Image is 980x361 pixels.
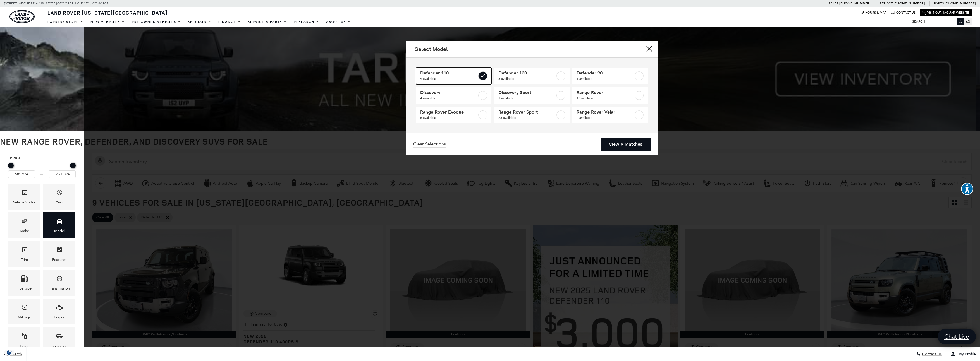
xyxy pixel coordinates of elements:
div: Minimum Price [8,163,14,168]
div: Year [56,199,63,205]
div: Trim [21,257,28,263]
span: Trim [21,245,28,257]
a: View 9 Matches [601,138,651,151]
span: 9 available [420,76,477,81]
div: ColorColor [8,327,40,353]
a: Range Rover Sport23 available [494,107,570,123]
a: Defender 901 available [572,68,648,84]
nav: Main Navigation [44,17,354,27]
div: Features [52,257,66,263]
a: About Us [323,17,354,27]
span: Land Rover [US_STATE][GEOGRAPHIC_DATA] [47,9,168,16]
div: Model [54,228,65,234]
h5: Price [10,156,74,161]
input: Minimum [8,170,35,178]
a: Finance [215,17,245,27]
span: Discovery Sport [498,90,555,95]
a: Defender 1308 available [494,68,570,84]
span: Service [879,1,893,5]
div: Engine [54,314,65,320]
span: Defender 90 [577,70,634,76]
span: Features [56,245,63,257]
a: [PHONE_NUMBER] [945,1,976,6]
div: FueltypeFueltype [8,270,40,296]
div: YearYear [43,184,75,210]
div: ModelModel [43,212,75,238]
a: Specials [185,17,215,27]
span: 23 available [498,115,555,121]
span: Sales [828,1,838,5]
span: Parts [934,1,944,5]
div: TrimTrim [8,241,40,267]
a: land-rover [9,10,35,23]
span: 13 available [577,95,634,101]
span: Make [21,216,28,228]
a: Range Rover13 available [572,87,648,104]
span: Contact Us [921,352,942,357]
div: Color [20,343,29,349]
div: Fueltype [18,285,32,292]
a: Research [290,17,323,27]
div: BodystyleBodystyle [43,327,75,353]
span: Transmission [56,274,63,285]
span: Chat Live [941,333,972,340]
h2: Select Model [415,46,448,52]
button: close [641,41,658,57]
span: Discovery [420,90,477,95]
a: New Vehicles [87,17,128,27]
a: Service & Parts [245,17,290,27]
a: Hours & Map [860,11,887,15]
span: Range Rover Velar [577,109,634,115]
div: Maximum Price [70,163,76,168]
div: Transmission [49,285,70,292]
input: Maximum [49,170,76,178]
a: EXPRESS STORE [44,17,87,27]
img: Opt-Out Icon [3,350,16,355]
span: Defender 110 [420,70,477,76]
a: Defender 1109 available [416,68,491,84]
span: Engine [56,303,63,314]
div: Vehicle Status [13,199,36,205]
a: Discovery Sport1 available [494,87,570,104]
span: Year [56,188,63,199]
span: Range Rover [577,90,634,95]
span: 1 available [498,95,555,101]
div: Price [8,161,76,178]
div: TransmissionTransmission [43,270,75,296]
span: My Profile [956,352,976,357]
a: [PHONE_NUMBER] [894,1,925,6]
span: 4 available [577,115,634,121]
div: FeaturesFeatures [43,241,75,267]
a: Discovery4 available [416,87,491,104]
img: Land Rover [9,10,35,23]
span: 6 available [420,115,477,121]
a: Visit Our Jaguar Website [922,11,969,15]
span: 4 available [420,95,477,101]
a: Contact Us [891,11,916,15]
span: 8 available [498,76,555,81]
a: Range Rover Evoque6 available [416,107,491,123]
a: [STREET_ADDRESS] • [US_STATE][GEOGRAPHIC_DATA], CO 80905 [4,1,108,5]
div: Bodystyle [51,343,67,349]
span: Vehicle [21,188,28,199]
span: Color [21,331,28,343]
aside: Accessibility Help Desk [961,183,973,196]
a: Clear Selections [413,141,446,148]
a: [PHONE_NUMBER] [839,1,870,6]
span: Bodystyle [56,331,63,343]
span: Model [56,216,63,228]
div: EngineEngine [43,299,75,324]
div: MakeMake [8,212,40,238]
span: Fueltype [21,274,28,285]
div: MileageMileage [8,299,40,324]
input: Search [908,18,964,25]
button: Open user profile menu [946,347,980,361]
div: Mileage [18,314,31,320]
a: Pre-Owned Vehicles [128,17,185,27]
div: VehicleVehicle Status [8,184,40,210]
button: Explore your accessibility options [961,183,973,195]
span: Range Rover Sport [498,109,555,115]
a: Chat Live [938,329,976,344]
span: 1 available [577,76,634,81]
span: Range Rover Evoque [420,109,477,115]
